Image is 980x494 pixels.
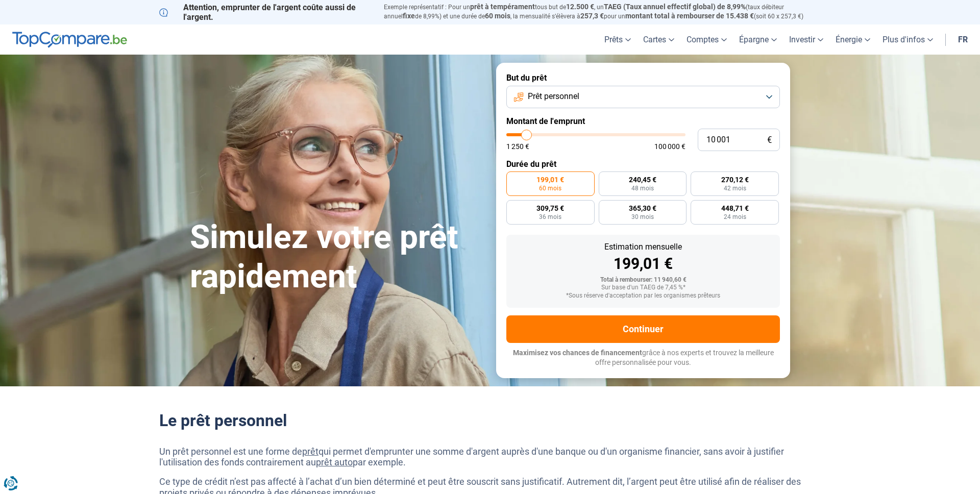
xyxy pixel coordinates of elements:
[514,292,772,300] div: *Sous réserve d'acceptation par les organismes prêteurs
[625,12,754,20] span: montant total à rembourser de 15.438 €
[637,24,680,55] a: Cartes
[506,348,780,368] p: grâce à nos experts et trouvez la meilleure offre personnalisée pour vous.
[470,3,535,11] span: prêt à tempérament
[506,143,529,150] span: 1 250 €
[506,86,780,108] button: Prêt personnel
[580,12,604,20] span: 257,3 €
[680,24,733,55] a: Comptes
[536,205,564,212] span: 309,75 €
[514,256,772,271] div: 199,01 €
[506,73,780,83] label: But du prêt
[733,24,783,55] a: Épargne
[514,243,772,251] div: Estimation mensuelle
[767,136,772,144] span: €
[514,277,772,284] div: Total à rembourser: 11 940,60 €
[528,91,579,102] span: Prêt personnel
[829,24,876,55] a: Énergie
[783,24,829,55] a: Investir
[513,349,642,357] span: Maximisez vos chances de financement
[724,214,746,220] span: 24 mois
[506,116,780,126] label: Montant de l'emprunt
[631,185,654,191] span: 48 mois
[539,185,561,191] span: 60 mois
[566,3,594,11] span: 12.500 €
[876,24,939,55] a: Plus d'infos
[506,315,780,343] button: Continuer
[12,32,127,48] img: TopCompare
[629,205,656,212] span: 365,30 €
[604,3,746,11] span: TAEG (Taux annuel effectif global) de 8,99%
[631,214,654,220] span: 30 mois
[159,411,821,430] h2: Le prêt personnel
[721,176,749,183] span: 270,12 €
[159,446,821,468] p: Un prêt personnel est une forme de qui permet d'emprunter une somme d'argent auprès d'une banque ...
[506,159,780,169] label: Durée du prêt
[721,205,749,212] span: 448,71 €
[190,218,484,297] h1: Simulez votre prêt rapidement
[403,12,415,20] span: fixe
[654,143,685,150] span: 100 000 €
[514,284,772,291] div: Sur base d'un TAEG de 7,45 %*
[598,24,637,55] a: Prêts
[724,185,746,191] span: 42 mois
[302,446,318,457] a: prêt
[952,24,974,55] a: fr
[316,457,353,467] a: prêt auto
[485,12,510,20] span: 60 mois
[384,3,821,21] p: Exemple représentatif : Pour un tous but de , un (taux débiteur annuel de 8,99%) et une durée de ...
[539,214,561,220] span: 36 mois
[629,176,656,183] span: 240,45 €
[159,3,372,22] p: Attention, emprunter de l'argent coûte aussi de l'argent.
[536,176,564,183] span: 199,01 €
